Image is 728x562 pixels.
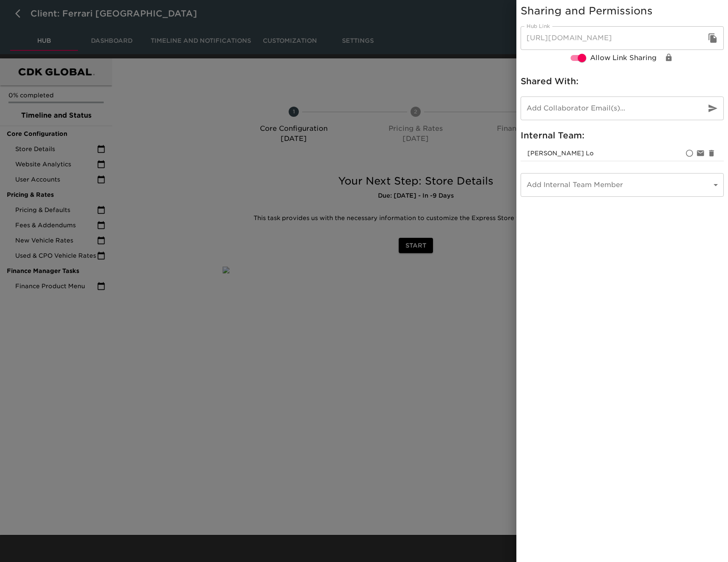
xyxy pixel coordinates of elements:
h6: Shared With: [521,74,724,88]
h5: Sharing and Permissions [521,4,724,18]
span: Allow Link Sharing [590,53,656,63]
div: Set as primay account owner [684,148,695,159]
span: kevin.lo@roadster.com [527,150,594,157]
h6: Internal Team: [521,129,724,142]
div: Disable notifications for kevin.lo@roadster.com [695,148,706,159]
div: ​ [521,173,724,197]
